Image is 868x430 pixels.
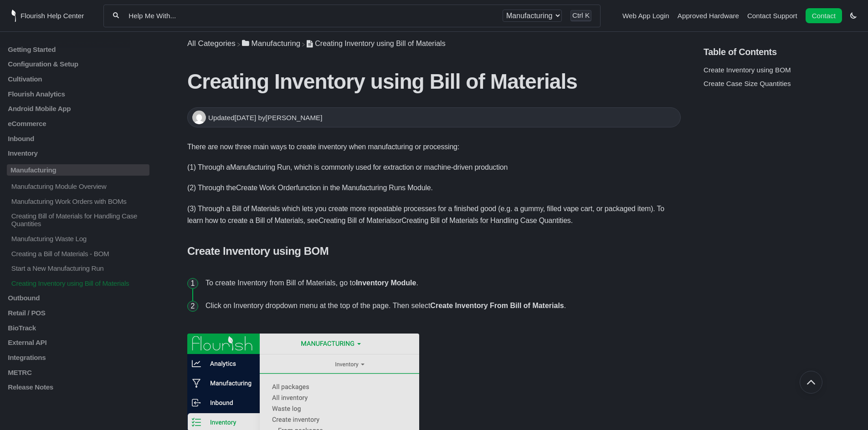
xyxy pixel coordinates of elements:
[356,279,416,287] strong: Inventory Module
[7,294,149,302] a: Outbound
[258,114,322,121] span: by
[7,60,149,68] a: Configuration & Setup
[11,10,84,22] a: Flourish Help Center
[10,212,149,228] p: Creating Bill of Materials for Handling Case Quantities
[7,383,149,391] a: Release Notes
[242,39,300,48] a: Manufacturing
[7,264,149,272] a: Start a New Manufacturing Run
[747,12,797,20] a: Contact Support navigation item
[7,339,149,346] a: External API
[266,114,323,121] span: [PERSON_NAME]
[7,279,149,287] a: Creating Inventory using Bill of Materials
[10,249,149,257] p: Creating a Bill of Materials - BOM
[187,162,681,173] p: (1) Through a , which is commonly used for extraction or machine-driven production
[236,184,296,192] a: Create Work Order
[187,39,236,48] span: All Categories
[585,11,590,19] kbd: K
[202,294,681,317] li: Click on Inventory dropdown menu at the top of the page. Then select .
[7,309,149,317] a: Retail / POS
[803,10,844,22] li: Contact desktop
[7,368,149,376] a: METRC
[7,249,149,257] a: Creating a Bill of Materials - BOM
[401,217,570,224] a: Creating Bill of Materials for Handling Case Quantities
[187,39,236,48] a: Breadcrumb link to All Categories
[7,46,149,53] a: Getting Started
[7,149,149,157] a: Inventory
[572,11,583,19] kbd: Ctrl
[192,111,206,124] img: Carly Westfall
[11,10,16,22] img: Flourish Help Center Logo
[10,182,149,190] p: Manufacturing Module Overview
[678,12,739,20] a: Approved Hardware navigation item
[21,12,84,20] span: Flourish Help Center
[7,105,149,112] a: Android Mobile App
[430,302,564,309] strong: Create Inventory From Bill of Materials
[850,11,857,19] a: Switch dark mode setting
[315,40,445,47] span: Creating Inventory using Bill of Materials
[806,8,842,23] a: Contact
[7,164,149,176] a: Manufacturing
[230,163,290,171] a: Manufacturing Run
[7,120,149,127] a: eCommerce
[7,75,149,83] a: Cultivation
[800,371,822,394] button: Go back to top of document
[7,235,149,243] a: Manufacturing Waste Log
[187,203,681,227] p: (3) Through a Bill of Materials which lets you create more repeatable processes for a finished go...
[704,66,791,74] a: Create Inventory using BOM
[234,114,256,121] time: [DATE]
[622,12,669,20] a: Web App Login navigation item
[187,69,681,94] h1: Creating Inventory using Bill of Materials
[187,141,681,153] p: There are now three main ways to create inventory when manufacturing or processing:
[128,11,494,20] input: Help Me With...
[7,354,149,361] a: Integrations
[187,245,681,258] h4: Create Inventory using BOM
[7,197,149,205] a: Manufacturing Work Orders with BOMs
[10,264,149,272] p: Start a New Manufacturing Run
[704,47,861,57] h5: Table of Contents
[252,39,301,48] span: ​Manufacturing
[7,182,149,190] a: Manufacturing Module Overview
[187,182,681,194] p: (2) Through the function in the Manufacturing Runs Module.
[208,114,258,121] span: Updated
[7,212,149,228] a: Creating Bill of Materials for Handling Case Quantities
[318,217,395,224] a: Creating Bill of Materials
[10,197,149,205] p: Manufacturing Work Orders with BOMs
[202,272,681,294] li: To create Inventory from Bill of Materials, go to .
[10,279,149,287] p: Creating Inventory using Bill of Materials
[704,80,791,87] a: Create Case Size Quantities
[10,235,149,243] p: Manufacturing Waste Log
[7,324,149,331] a: BioTrack
[7,90,149,98] a: Flourish Analytics
[7,134,149,142] a: Inbound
